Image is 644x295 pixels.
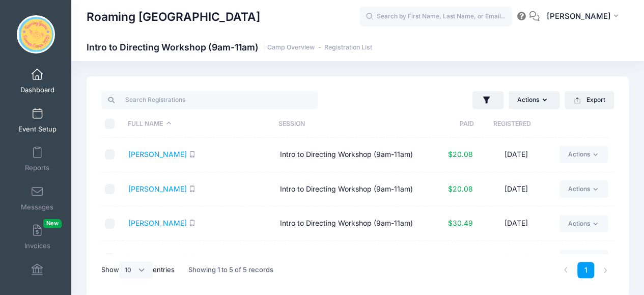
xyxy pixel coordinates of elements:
button: Export [565,91,614,109]
a: [PERSON_NAME] [128,184,187,193]
button: [PERSON_NAME] [540,5,629,29]
label: Show entries [101,261,175,279]
th: Paid: activate to sort column ascending [424,111,474,138]
a: Dashboard [13,63,62,99]
th: Registered: activate to sort column ascending [474,111,550,138]
h1: Roaming [GEOGRAPHIC_DATA] [87,5,260,29]
th: Session: activate to sort column ascending [273,111,424,138]
td: Intro to Directing Workshop (9am-11am) [275,206,427,241]
td: [DATE] [478,206,554,241]
button: Actions [509,91,559,109]
a: Financials [13,258,62,294]
a: Camp Overview [267,44,315,51]
i: SMS enabled [189,220,195,226]
span: [PERSON_NAME] [546,11,610,22]
span: $20.08 [448,150,473,158]
a: Registration List [324,44,372,51]
a: [PERSON_NAME] [128,253,187,262]
td: [DATE] [478,241,554,276]
td: [DATE] [478,138,554,172]
span: Messages [21,203,53,211]
select: Showentries [119,261,153,279]
a: Actions [559,146,608,163]
td: Intro to Directing Workshop (9am-11am) [275,138,427,172]
a: Messages [13,180,62,216]
img: Roaming Gnome Theatre [17,15,55,53]
span: Reports [25,164,49,173]
span: Event Setup [18,125,57,133]
th: Full Name: activate to sort column descending [123,111,273,138]
a: Reports [13,141,62,177]
span: $20.08 [448,184,473,193]
a: Event Setup [13,102,62,138]
a: Actions [559,180,608,198]
span: Dashboard [20,86,54,95]
span: New [43,219,62,228]
h1: Intro to Directing Workshop (9am-11am) [87,42,372,52]
td: Intro to Directing Workshop (9am-11am) [275,172,427,207]
span: $30.49 [448,219,473,227]
a: [PERSON_NAME] [128,150,187,158]
a: 1 [577,262,594,279]
span: $30.49 [448,253,473,262]
input: Search by First Name, Last Name, or Email... [359,7,512,27]
div: Showing 1 to 5 of 5 records [188,258,273,282]
a: Actions [559,250,608,267]
td: Intro to Directing Workshop (9am-11am) [275,241,427,276]
i: SMS enabled [189,151,195,157]
a: Actions [559,215,608,232]
a: [PERSON_NAME] [128,219,187,227]
input: Search Registrations [101,91,318,109]
td: [DATE] [478,172,554,207]
span: Invoices [24,242,50,251]
i: SMS enabled [189,185,195,192]
a: InvoicesNew [13,219,62,255]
